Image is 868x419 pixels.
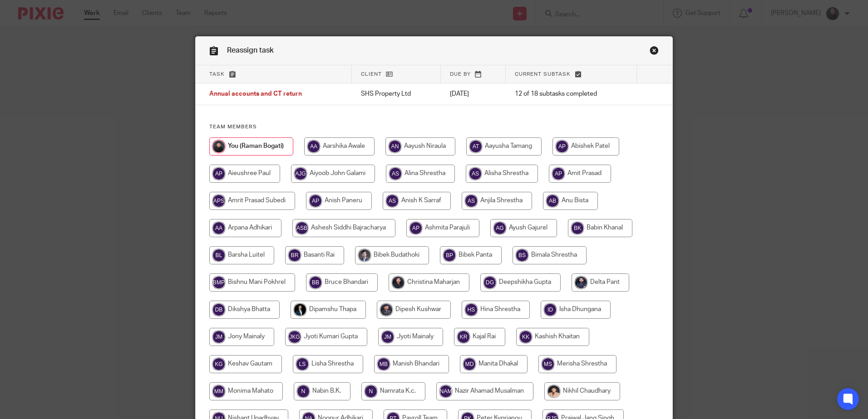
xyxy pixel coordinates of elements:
h4: Team members [209,123,659,131]
td: 12 of 18 subtasks completed [506,83,636,105]
span: Current subtask [515,72,571,77]
p: [DATE] [450,89,497,98]
span: Annual accounts and CT return [209,91,302,97]
span: Reassign task [227,47,274,54]
p: SHS Property Ltd [361,89,432,98]
span: Task [209,72,225,77]
span: Due by [450,72,471,77]
span: Client [361,72,382,77]
a: Close this dialog window [650,46,659,58]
